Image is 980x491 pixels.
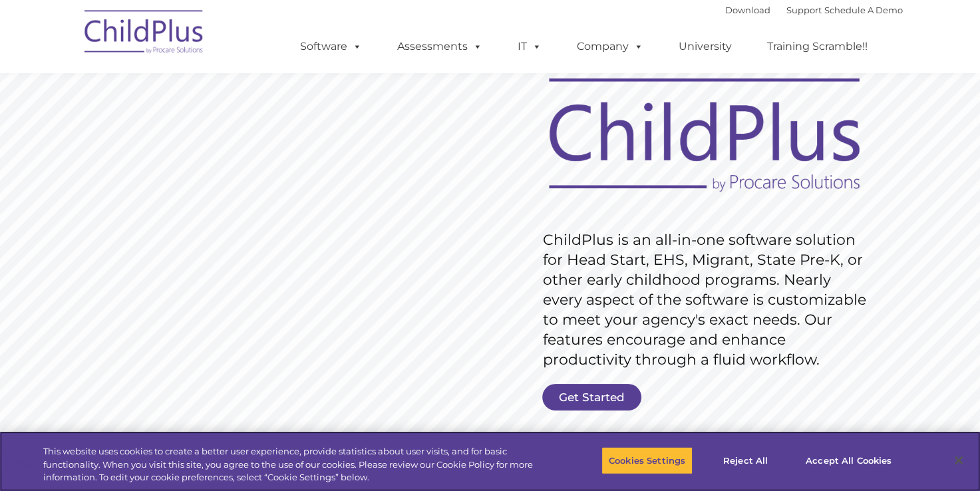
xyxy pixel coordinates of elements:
[725,5,903,15] font: |
[944,446,973,475] button: Close
[384,33,496,60] a: Assessments
[78,1,211,67] img: ChildPlus by Procare Solutions
[543,230,873,370] rs-layer: ChildPlus is an all-in-one software solution for Head Start, EHS, Migrant, State Pre-K, or other ...
[665,33,745,60] a: University
[43,445,539,484] div: This website uses cookies to create a better user experience, provide statistics about user visit...
[798,446,899,474] button: Accept All Cookies
[287,33,375,60] a: Software
[601,446,693,474] button: Cookies Settings
[754,33,881,60] a: Training Scramble!!
[504,33,555,60] a: IT
[542,384,641,410] a: Get Started
[786,5,822,15] a: Support
[704,446,787,474] button: Reject All
[564,33,657,60] a: Company
[824,5,903,15] a: Schedule A Demo
[725,5,770,15] a: Download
